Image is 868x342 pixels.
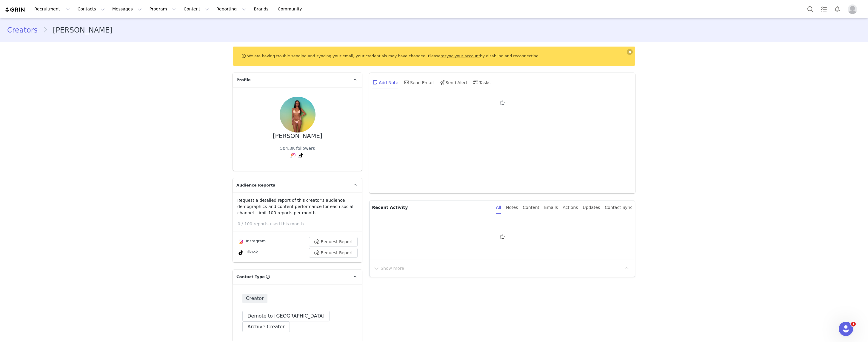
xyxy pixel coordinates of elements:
[544,201,558,214] div: Emails
[237,249,258,256] div: TikTok
[403,75,434,90] div: Send Email
[274,2,308,16] a: Community
[851,322,856,326] span: 1
[605,201,632,214] div: Contact Sync
[213,2,250,16] button: Reporting
[848,4,857,14] img: placeholder-profile.jpg
[109,2,145,16] button: Messages
[844,4,863,14] button: Profile
[280,145,315,152] div: 504.3K followers
[372,75,398,90] div: Add Note
[291,153,296,158] img: instagram.svg
[237,197,358,216] p: Request a detailed report of this creator's audience demographics and content performance for eac...
[506,201,518,214] div: Notes
[31,2,74,16] button: Recruitment
[238,239,243,244] img: instagram.svg
[280,97,316,133] img: 07d4cae8-ef6f-4c14-af33-491b7c60d71c.jpg
[309,237,358,247] button: Request Report
[180,2,213,16] button: Content
[438,75,467,90] div: Send Alert
[309,248,358,258] button: Request Report
[250,2,274,16] a: Brands
[472,75,491,90] div: Tasks
[523,201,539,214] div: Content
[373,264,404,273] button: Show more
[233,47,635,66] div: We are having trouble sending and syncing your email, your credentials may have changed. Please b...
[238,221,362,227] p: 0 / 100 reports used this month
[236,182,275,188] span: Audience Reports
[817,2,830,16] a: Tasks
[74,2,108,16] button: Contacts
[441,54,480,58] a: resync your account
[242,294,267,303] span: Creator
[237,238,266,245] div: Instagram
[273,133,322,139] div: [PERSON_NAME]
[804,2,817,16] button: Search
[7,25,43,36] a: Creators
[583,201,600,214] div: Updates
[372,201,491,214] p: Recent Activity
[242,311,330,321] button: Demote to [GEOGRAPHIC_DATA]
[831,2,844,16] button: Notifications
[236,77,251,83] span: Profile
[5,7,26,13] img: grin logo
[146,2,180,16] button: Program
[563,201,578,214] div: Actions
[839,322,853,336] iframe: Intercom live chat
[242,321,290,332] button: Archive Creator
[236,274,265,280] span: Contact Type
[496,201,501,214] div: All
